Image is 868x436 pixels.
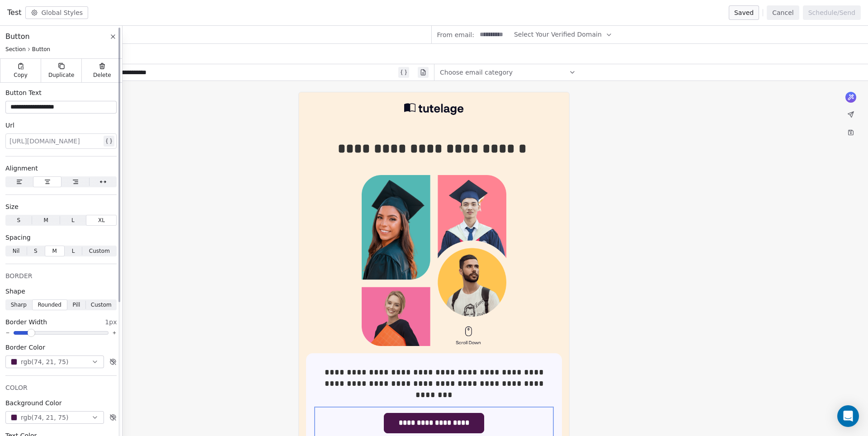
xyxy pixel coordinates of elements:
span: Button [5,31,30,42]
span: L [71,216,75,224]
span: L [72,247,75,255]
span: Custom [91,301,112,309]
span: Spacing [5,233,31,242]
span: S [34,247,38,255]
span: Delete [93,71,111,79]
div: COLOR [5,383,117,392]
span: Pill [72,301,80,309]
span: Size [5,202,19,211]
span: Select Your Verified Domain [514,30,602,39]
button: rgb(74, 21, 75) [5,411,104,424]
button: Saved [729,5,759,20]
span: From email: [437,30,474,39]
span: Section [5,46,26,53]
span: Duplicate [48,71,74,79]
button: rgb(74, 21, 75) [5,355,104,368]
span: Button Text [5,88,42,97]
span: Border Width [5,318,47,327]
button: Cancel [767,5,799,20]
span: M [43,216,48,224]
span: Test [7,7,22,18]
div: BORDER [5,271,117,280]
span: Alignment [5,164,38,173]
span: Shape [5,287,25,296]
span: Nil [13,247,20,255]
span: Background Color [5,398,62,408]
span: Custom [89,247,110,255]
span: Button [32,46,50,53]
button: Global Styles [25,6,89,19]
span: Copy [14,71,28,79]
button: Schedule/Send [803,5,861,20]
span: rgb(74, 21, 75) [21,413,68,422]
span: Choose email category [440,68,513,77]
span: 1px [105,318,117,327]
span: S [17,216,21,224]
span: Url [5,121,14,130]
span: rgb(74, 21, 75) [21,357,68,367]
div: Open Intercom Messenger [837,405,859,427]
span: Border Color [5,343,45,352]
span: Sharp [11,301,27,309]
